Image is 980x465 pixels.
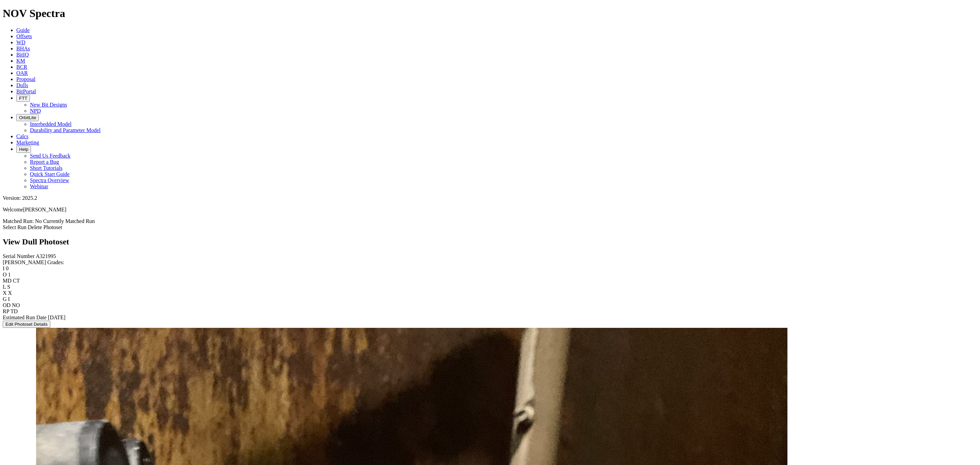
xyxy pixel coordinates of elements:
[3,272,7,277] label: O
[30,153,70,159] a: Send Us Feedback
[16,52,29,58] a: BitIQ
[30,183,48,189] a: Webinar
[16,95,30,102] button: FTT
[3,207,977,213] p: Welcome
[3,278,12,284] label: MD
[3,224,27,230] a: Select Run
[30,127,101,133] a: Durability and Parameter Model
[19,147,28,152] span: Help
[16,133,29,139] a: Calcs
[19,115,36,120] span: OrbitLite
[16,58,25,64] a: KM
[3,266,4,271] label: I
[36,253,56,259] span: A321995
[16,76,35,82] a: Proposal
[35,218,95,224] span: No Currently Matched Run
[16,70,28,76] a: OAR
[3,195,977,201] div: Version: 2025.2
[13,278,20,284] span: CT
[48,315,66,320] span: [DATE]
[3,259,977,266] div: [PERSON_NAME] Grades:
[8,290,12,296] span: X
[3,321,50,328] button: Edit Photoset Details
[3,237,977,246] h2: View Dull Photoset
[3,290,7,296] label: X
[16,114,39,121] button: OrbitLite
[8,296,10,302] span: I
[3,315,47,320] label: Estimated Run Date
[30,165,63,171] a: Short Tutorials
[7,284,10,290] span: S
[3,302,11,308] label: OD
[3,308,9,314] label: RP
[30,171,69,177] a: Quick Start Guide
[30,121,71,127] a: Interbedded Model
[28,224,62,230] a: Delete Photoset
[3,218,34,224] span: Matched Run:
[16,89,36,94] a: BitPortal
[16,27,30,33] a: Guide
[12,302,20,308] span: NO
[30,102,67,108] a: New Bit Designs
[3,253,35,259] label: Serial Number
[16,140,39,145] a: Marketing
[3,284,6,290] label: L
[30,177,69,183] a: Spectra Overview
[16,39,26,45] a: WD
[23,207,66,212] span: [PERSON_NAME]
[16,33,32,39] a: Offsets
[6,266,9,271] span: 0
[30,108,41,114] a: NPD
[19,96,27,101] span: FTT
[16,64,27,70] a: BCR
[8,272,11,277] span: 1
[30,159,59,165] a: Report a Bug
[11,308,18,314] span: TD
[16,82,28,88] a: Dulls
[16,46,30,51] a: BHAs
[16,146,31,153] button: Help
[3,296,7,302] label: G
[3,7,977,20] h1: NOV Spectra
